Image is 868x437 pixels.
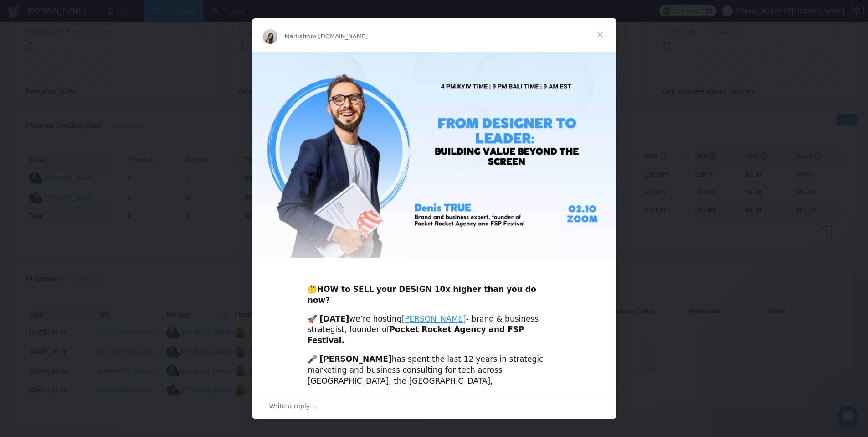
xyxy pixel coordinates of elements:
[584,18,616,51] span: Close
[308,325,524,345] b: Pocket Rocket Agency and FSP Festival.
[308,285,536,305] b: HOW to SELL your DESIGN 10x higher than you do now?
[269,400,317,412] span: Write a reply…
[263,29,277,44] img: Profile image for Mariia
[308,314,561,346] div: we’re hosting - brand & business strategist, founder of
[308,273,561,306] div: 🤔
[308,354,561,408] div: has spent the last 12 years in strategic marketing and business consulting for tech across [GEOGR...
[252,393,616,419] div: Open conversation and reply
[308,314,349,323] b: 🚀 [DATE]
[303,33,368,40] span: from [DOMAIN_NAME]
[285,33,303,40] span: Mariia
[402,314,466,323] a: [PERSON_NAME]
[308,354,392,364] b: 🎤 [PERSON_NAME]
